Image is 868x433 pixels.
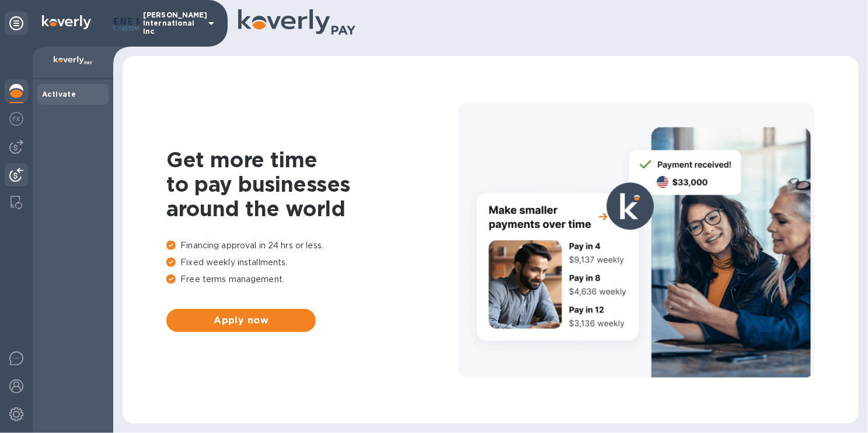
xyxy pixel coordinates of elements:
b: Activate [42,90,76,98]
div: Unpin categories [5,12,28,35]
img: Foreign exchange [9,112,23,126]
p: Free terms management. [166,273,458,286]
img: Logo [42,15,91,29]
span: Apply now [176,314,306,328]
button: Apply now [166,309,316,332]
h1: Get more time to pay businesses around the world [166,147,458,221]
p: [PERSON_NAME] International Inc [143,11,201,36]
p: Fixed weekly installments. [166,256,458,269]
p: Financing approval in 24 hrs or less. [166,240,458,252]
